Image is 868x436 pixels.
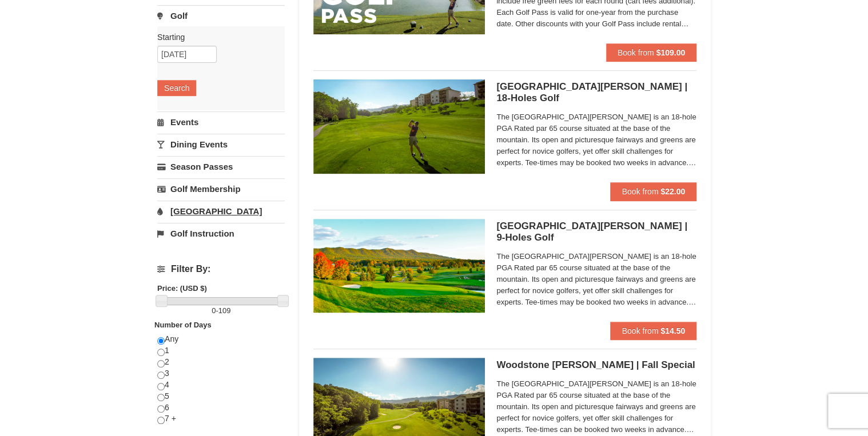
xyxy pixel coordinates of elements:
a: Golf [157,5,285,26]
label: Starting [157,31,276,43]
button: Book from $109.00 [606,43,696,62]
span: Book from [622,326,658,335]
button: Book from $14.50 [610,322,696,340]
strong: $109.00 [656,48,685,57]
h5: [GEOGRAPHIC_DATA][PERSON_NAME] | 18-Holes Golf [496,81,696,104]
strong: $14.50 [660,326,685,335]
h5: Woodstone [PERSON_NAME] | Fall Special [496,359,696,371]
a: Golf Membership [157,178,285,199]
span: The [GEOGRAPHIC_DATA][PERSON_NAME] is an 18-hole PGA Rated par 65 course situated at the base of ... [496,378,696,435]
a: [GEOGRAPHIC_DATA] [157,201,285,222]
span: Book from [618,48,654,57]
label: - [157,305,285,317]
h5: [GEOGRAPHIC_DATA][PERSON_NAME] | 9-Holes Golf [496,221,696,243]
h4: Filter By: [157,264,285,274]
a: Season Passes [157,156,285,177]
strong: Number of Days [154,321,212,329]
span: 109 [218,306,231,315]
strong: Price: (USD $) [157,284,207,293]
span: The [GEOGRAPHIC_DATA][PERSON_NAME] is an 18-hole PGA Rated par 65 course situated at the base of ... [496,111,696,169]
span: The [GEOGRAPHIC_DATA][PERSON_NAME] is an 18-hole PGA Rated par 65 course situated at the base of ... [496,251,696,308]
button: Book from $22.00 [610,182,696,201]
strong: $22.00 [660,187,685,196]
img: 6619859-85-1f84791f.jpg [313,79,485,173]
span: 0 [212,306,216,315]
img: 6619859-87-49ad91d4.jpg [313,219,485,313]
a: Events [157,111,285,133]
button: Search [157,80,196,96]
div: Any 1 2 3 4 5 6 7 + [157,334,285,436]
a: Golf Instruction [157,223,285,244]
a: Dining Events [157,134,285,155]
span: Book from [622,187,658,196]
